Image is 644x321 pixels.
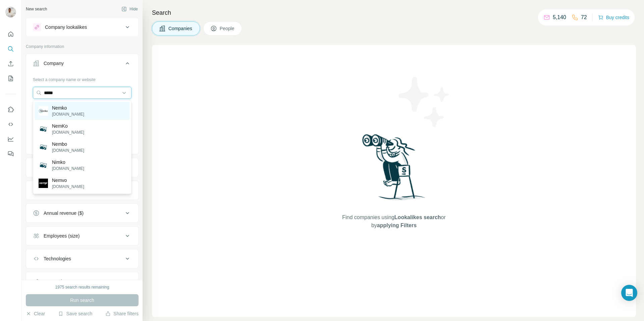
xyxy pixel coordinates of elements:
[55,284,109,290] div: 1975 search results remaining
[220,25,235,32] span: People
[5,7,16,17] img: Avatar
[52,177,84,184] p: Nemvo
[340,213,447,230] span: Find companies using or by
[52,105,84,111] p: Nemko
[5,148,16,160] button: Feedback
[26,6,47,12] div: New search
[5,28,16,40] button: Quick start
[39,142,48,152] img: Nembo
[394,214,441,220] span: Lookalikes search
[52,184,84,190] p: [DOMAIN_NAME]
[359,132,429,207] img: Surfe Illustration - Woman searching with binoculars
[39,179,48,188] img: Nemvo
[44,60,64,67] div: Company
[33,74,131,83] div: Select a company name or website
[58,310,92,317] button: Save search
[52,141,84,147] p: Nembo
[52,147,84,153] p: [DOMAIN_NAME]
[168,25,193,32] span: Companies
[26,310,45,317] button: Clear
[44,278,64,285] div: Keywords
[26,44,139,50] p: Company information
[52,159,84,166] p: Nimko
[52,129,84,135] p: [DOMAIN_NAME]
[52,123,84,129] p: NemKo
[553,13,566,21] p: 5,140
[44,255,71,262] div: Technologies
[26,182,138,198] button: HQ location
[377,222,417,228] span: applying Filters
[45,24,87,30] div: Company lookalikes
[26,19,138,35] button: Company lookalikes
[394,72,454,132] img: Surfe Illustration - Stars
[581,13,587,21] p: 72
[621,285,637,301] div: Open Intercom Messenger
[5,72,16,84] button: My lists
[26,273,138,290] button: Keywords
[26,251,138,267] button: Technologies
[598,13,629,22] button: Buy credits
[5,133,16,145] button: Dashboard
[44,233,79,239] div: Employees (size)
[26,55,138,74] button: Company
[39,160,48,170] img: Nimko
[39,124,48,134] img: NemKo
[5,43,16,55] button: Search
[26,205,138,221] button: Annual revenue ($)
[5,58,16,70] button: Enrich CSV
[105,310,139,317] button: Share filters
[26,159,138,176] button: Industry
[39,106,48,116] img: Nemko
[5,104,16,116] button: Use Surfe on LinkedIn
[5,118,16,130] button: Use Surfe API
[44,210,84,216] div: Annual revenue ($)
[52,111,84,117] p: [DOMAIN_NAME]
[152,8,636,17] h4: Search
[52,166,84,172] p: [DOMAIN_NAME]
[117,4,143,14] button: Hide
[26,228,138,244] button: Employees (size)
